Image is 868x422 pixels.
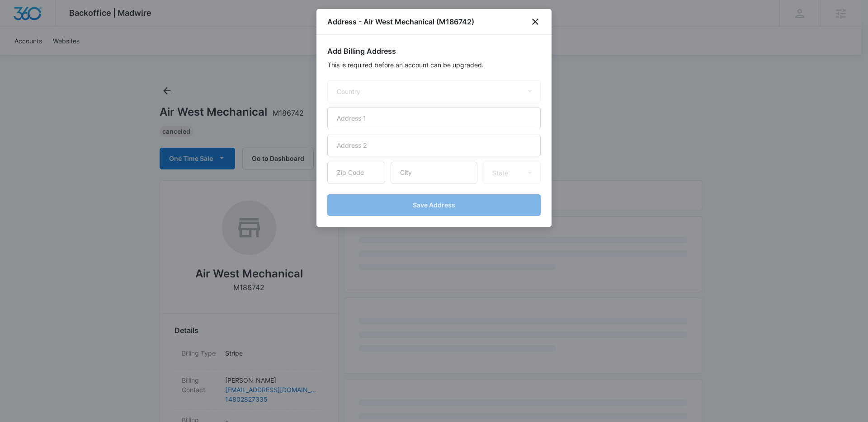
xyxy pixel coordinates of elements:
input: Zip Code [327,162,385,183]
h1: Address - Air West Mechanical (M186742) [327,16,474,27]
button: close [530,16,541,27]
input: Address 1 [327,108,541,129]
p: This is required before an account can be upgraded. [327,60,541,70]
input: City [391,162,477,183]
input: Address 2 [327,135,541,156]
h2: Add Billing Address [327,46,541,56]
